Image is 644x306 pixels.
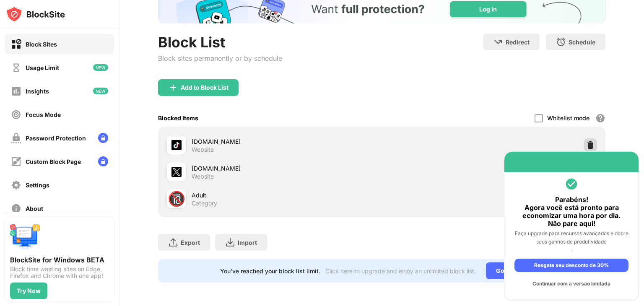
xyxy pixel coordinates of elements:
img: lock-menu.svg [98,156,108,166]
img: favicons [171,140,182,150]
div: About [26,205,43,212]
img: logo-blocksite.svg [6,6,65,23]
div: Try Now [17,288,41,294]
div: Import [238,239,257,246]
img: password-protection-off.svg [11,133,21,143]
div: Export [181,239,200,246]
div: Whitelist mode [547,114,589,122]
img: favicons [171,167,182,177]
div: Password Protection [26,135,86,142]
img: new-icon.svg [93,88,108,94]
div: Faça upgrade para recursos avançados e dobre seus ganhos de produtividade . [509,229,634,254]
div: Click here to upgrade and enjoy an unlimited block list. [325,267,476,275]
div: Settings [26,182,49,189]
div: Custom Block Page [26,158,81,165]
img: settings-off.svg [11,180,21,190]
div: Website [192,173,214,180]
div: Continuar com a versão limitada [514,277,628,290]
img: new-icon.svg [93,64,108,71]
img: block-on.svg [11,39,21,49]
img: insights-off.svg [11,86,21,96]
div: You’ve reached your block list limit. [220,267,320,275]
div: Schedule [569,39,595,46]
div: Insights [26,88,49,95]
img: lock-menu.svg [98,133,108,143]
div: Resgate seu desconto de 30% [514,259,628,272]
div: Add to Block List [181,84,229,91]
div: Block time wasting sites on Edge, Firefox and Chrome with one app! [10,266,109,279]
div: Website [192,146,214,153]
div: Go Unlimited [486,262,543,279]
img: round-vi-green.svg [565,177,578,191]
div: [DOMAIN_NAME] [192,164,382,173]
div: [DOMAIN_NAME] [192,137,382,146]
img: focus-off.svg [11,109,21,120]
div: Blocked Items [158,114,198,122]
img: about-off.svg [11,203,21,214]
div: 🔞 [168,190,185,207]
img: push-desktop.svg [10,222,40,252]
div: BlockSite for Windows BETA [10,256,109,264]
div: Block List [158,34,282,51]
div: Focus Mode [26,111,61,118]
div: Category [192,200,217,207]
div: Parabéns! Agora você está pronto para economizar uma hora por dia. Não pare aqui! [509,196,634,228]
img: time-usage-off.svg [11,62,21,73]
div: Usage Limit [26,64,59,71]
div: Block Sites [26,41,57,48]
div: Adult [192,191,382,200]
img: customize-block-page-off.svg [11,156,21,167]
div: Block sites permanently or by schedule [158,54,282,62]
div: Redirect [506,39,530,46]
